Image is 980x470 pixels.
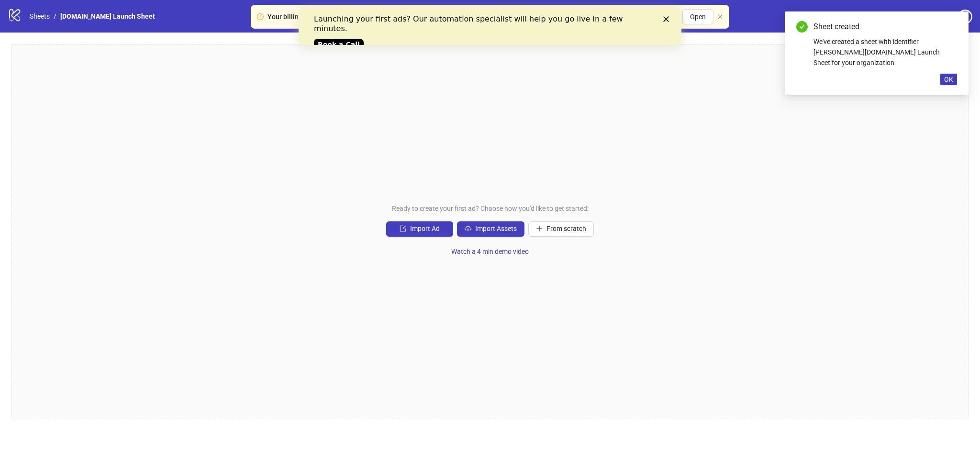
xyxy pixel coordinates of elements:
[947,21,957,32] a: Close
[444,244,536,260] button: Watch a 4 min demo video
[257,13,264,20] span: exclamation-circle
[475,225,517,232] span: Import Assets
[717,14,723,20] button: close
[944,76,953,83] span: OK
[940,74,957,85] button: OK
[451,248,529,255] span: Watch a 4 min demo video
[365,9,374,14] div: Close
[682,9,713,24] button: Open
[15,31,65,43] a: Book a Call
[536,225,543,232] span: plus
[267,11,469,22] div: Your billing address is incomplete. Please complete it to continue.
[457,221,524,237] button: Import Assets
[58,11,157,22] a: [DOMAIN_NAME] Launch Sheet
[400,225,406,232] span: import
[958,10,972,24] span: question-circle
[299,8,681,45] iframe: Intercom live chat banner
[54,11,56,22] li: /
[690,13,706,21] span: Open
[813,21,957,33] div: Sheet created
[410,225,440,232] span: Import Ad
[796,21,808,33] span: check-circle
[717,14,723,20] span: close
[528,221,594,237] button: From scratch
[465,225,471,232] span: cloud-upload
[813,36,957,68] div: We've created a sheet with identifier [PERSON_NAME][DOMAIN_NAME] Launch Sheet for your organization
[546,225,586,232] span: From scratch
[386,221,453,237] button: Import Ad
[28,11,52,22] a: Sheets
[904,10,954,25] a: Settings
[392,203,589,214] span: Ready to create your first ad? Choose how you'd like to get started:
